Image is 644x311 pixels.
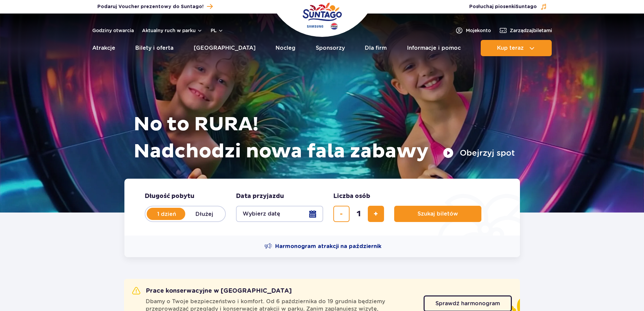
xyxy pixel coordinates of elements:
[97,2,213,11] a: Podaruj Voucher prezentowy do Suntago!
[516,4,537,9] span: Suntago
[142,28,202,33] button: Aktualny ruch w parku
[333,206,350,222] button: usuń bilet
[211,27,223,34] button: pl
[333,192,370,200] span: Liczba osób
[92,27,134,34] a: Godziny otwarcia
[365,40,387,56] a: Dla firm
[185,207,224,221] label: Dłużej
[124,179,520,236] form: Planowanie wizyty w Park of Poland
[147,207,186,221] label: 1 dzień
[134,111,515,165] h1: No to RURA! Nadchodzi nowa fala zabawy
[499,26,552,35] a: Zarządzajbiletami
[275,243,381,250] span: Harmonogram atrakcji na październik
[481,40,552,56] button: Kup teraz
[92,40,115,56] a: Atrakcje
[236,206,323,222] button: Wybierz datę
[351,206,367,222] input: liczba biletów
[194,40,256,56] a: [GEOGRAPHIC_DATA]
[368,206,384,222] button: dodaj bilet
[145,192,194,200] span: Długość pobytu
[497,45,524,51] span: Kup teraz
[455,26,491,35] a: Mojekonto
[316,40,345,56] a: Sponsorzy
[236,192,284,200] span: Data przyjazdu
[394,206,481,222] button: Szukaj biletów
[510,27,552,34] span: Zarządzaj biletami
[276,40,295,56] a: Nocleg
[443,148,515,158] button: Obejrzyj spot
[418,211,458,217] span: Szukaj biletów
[466,27,491,34] span: Moje konto
[469,3,547,10] button: Posłuchaj piosenkiSuntago
[97,3,204,10] span: Podaruj Voucher prezentowy do Suntago!
[407,40,461,56] a: Informacje i pomoc
[264,242,381,250] a: Harmonogram atrakcji na październik
[469,3,537,10] span: Posłuchaj piosenki
[132,287,292,295] h2: Prace konserwacyjne w [GEOGRAPHIC_DATA]
[435,301,500,306] span: Sprawdź harmonogram
[135,40,173,56] a: Bilety i oferta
